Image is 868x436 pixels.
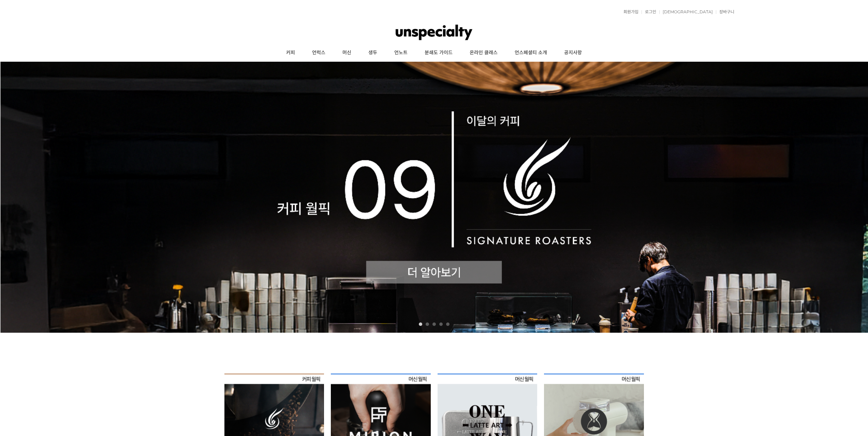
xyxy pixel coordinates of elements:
a: 언노트 [386,44,416,61]
a: 회원가입 [620,10,638,14]
a: 생두 [360,44,386,61]
a: 머신 [334,44,360,61]
a: 언럭스 [304,44,334,61]
a: 로그인 [642,10,656,14]
a: 5 [446,322,450,326]
a: 3 [432,322,436,326]
img: 언스페셜티 몰 [396,22,472,43]
a: 2 [426,322,429,326]
a: 언스페셜티 소개 [506,44,556,61]
a: 분쇄도 가이드 [416,44,461,61]
a: 1 [419,322,422,326]
a: 장바구니 [716,10,734,14]
a: 온라인 클래스 [461,44,506,61]
a: 커피 [278,44,304,61]
a: [DEMOGRAPHIC_DATA] [659,10,713,14]
a: 공지사항 [556,44,590,61]
a: 4 [439,322,443,326]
